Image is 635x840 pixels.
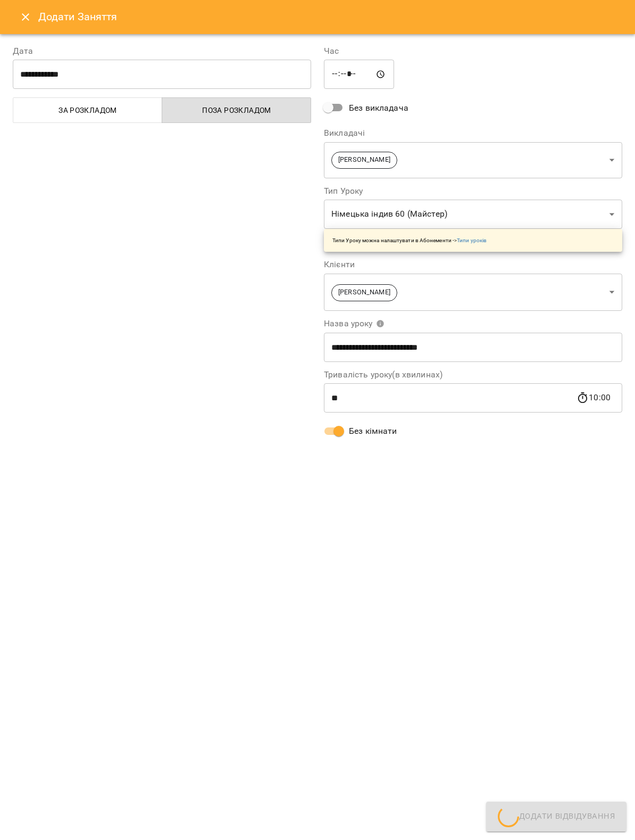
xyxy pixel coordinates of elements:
[332,287,397,298] span: [PERSON_NAME]
[332,155,397,165] span: [PERSON_NAME]
[20,104,156,117] span: За розкладом
[324,370,622,379] label: Тривалість уроку(в хвилинах)
[457,237,487,243] a: Типи уроків
[376,319,385,328] svg: Вкажіть назву уроку або виберіть клієнтів
[332,236,487,244] p: Типи Уроку можна налаштувати в Абонементи ->
[13,47,311,55] label: Дата
[324,260,622,269] label: Клієнти
[324,47,622,55] label: Час
[349,102,408,114] span: Без викладача
[13,97,162,123] button: За розкладом
[324,319,385,328] span: Назва уроку
[324,129,622,137] label: Викладачі
[38,9,622,25] h6: Додати Заняття
[13,4,38,30] button: Close
[324,187,622,195] label: Тип Уроку
[324,273,622,311] div: [PERSON_NAME]
[349,425,397,438] span: Без кімнати
[162,97,311,123] button: Поза розкладом
[324,200,622,229] div: Німецька індив 60 (Майстер)
[169,104,305,117] span: Поза розкладом
[324,142,622,178] div: [PERSON_NAME]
